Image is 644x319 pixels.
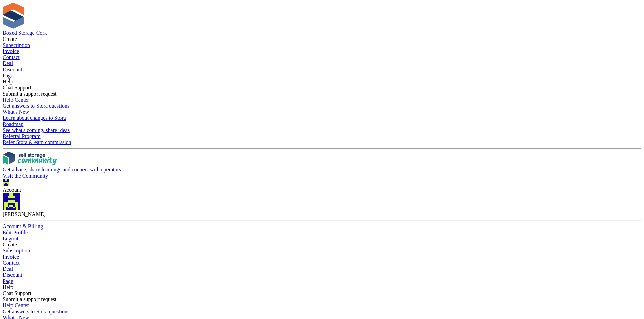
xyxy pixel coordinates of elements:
span: Visit the Community [3,173,48,179]
a: Page [3,73,641,79]
span: Help Center [3,97,29,103]
a: Logout [3,236,641,242]
div: Refer Stora & earn commission [3,139,641,145]
span: Chat Support [3,85,31,90]
a: Invoice [3,48,641,54]
span: Help Center [3,302,29,308]
span: Help [3,79,13,84]
a: Contact [3,260,641,266]
div: Get advice, share learnings and connect with operators [3,167,641,173]
span: What's New [3,109,29,115]
span: Create [3,242,17,247]
div: Get answers to Stora questions [3,103,641,109]
a: Discount [3,272,641,278]
a: Account & Billing [3,223,641,230]
img: Vincent [3,193,20,210]
span: Chat Support [3,290,31,296]
a: Boxed Storage Cork [3,30,47,36]
a: Deal [3,60,641,67]
a: Subscription [3,248,641,254]
a: Subscription [3,42,641,48]
img: community-logo-e120dcb29bea30313fccf008a00513ea5fe9ad107b9d62852cae38739ed8438e.svg [3,152,57,165]
img: stora-icon-8386f47178a22dfd0bd8f6a31ec36ba5ce8667c1dd55bd0f319d3a0aa187defe.svg [3,3,24,29]
a: Discount [3,67,641,73]
span: Help [3,284,13,290]
a: What's New Learn about changes to Stora [3,109,641,121]
span: Account [3,187,21,193]
a: Help Center Get answers to Stora questions [3,302,641,315]
span: Referral Program [3,133,41,139]
a: Referral Program Refer Stora & earn commission [3,133,641,145]
span: Roadmap [3,121,23,127]
div: [PERSON_NAME] [3,211,641,217]
a: Contact [3,54,641,60]
a: Get advice, share learnings and connect with operators Visit the Community [3,152,641,179]
span: Create [3,36,17,42]
a: Help Center Get answers to Stora questions [3,97,641,109]
a: Edit Profile [3,230,641,236]
a: Deal [3,266,641,272]
div: Submit a support request [3,91,641,97]
a: Invoice [3,254,641,260]
div: Learn about changes to Stora [3,115,641,121]
a: Page [3,278,641,284]
div: Submit a support request [3,296,641,302]
a: Roadmap See what's coming, share ideas [3,121,641,133]
img: Vincent [3,179,9,186]
div: See what's coming, share ideas [3,127,641,133]
div: Get answers to Stora questions [3,309,641,315]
